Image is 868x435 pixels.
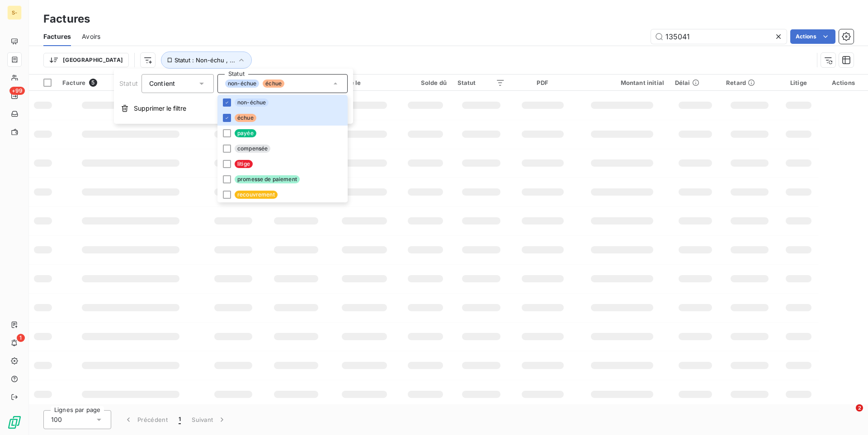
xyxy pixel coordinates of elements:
[235,114,256,122] span: échue
[17,334,25,342] span: 1
[89,79,97,87] span: 5
[675,79,715,86] div: Délai
[225,80,259,88] span: non-échue
[235,191,278,199] span: recouvrement
[173,410,186,429] button: 1
[516,79,569,86] div: PDF
[186,410,232,429] button: Suivant
[856,404,863,412] span: 2
[134,104,186,113] span: Supprimer le filtre
[335,79,393,86] div: Échue le
[119,80,138,87] span: Statut
[118,410,173,429] button: Précédent
[114,98,353,118] button: Supprimer le filtre
[43,32,71,41] span: Factures
[9,87,25,95] span: +99
[149,80,175,87] span: Contient
[263,80,284,88] span: échue
[235,98,269,107] span: non-échue
[175,56,235,64] span: Statut : Non-échu , ...
[790,29,835,44] button: Actions
[235,160,253,168] span: litige
[82,32,100,41] span: Avoirs
[7,415,22,430] img: Logo LeanPay
[235,129,256,137] span: payée
[235,145,270,153] span: compensée
[651,29,787,44] input: Rechercher
[179,415,181,424] span: 1
[784,79,813,86] div: Litige
[580,79,664,86] div: Montant initial
[7,89,21,103] a: +99
[43,53,129,67] button: [GEOGRAPHIC_DATA]
[62,79,85,86] span: Facture
[726,79,773,86] div: Retard
[7,5,22,20] div: S-
[161,51,252,69] button: Statut : Non-échu , ...
[458,79,505,86] div: Statut
[404,79,447,86] div: Solde dû
[235,175,300,183] span: promesse de paiement
[837,404,859,426] iframe: Intercom live chat
[43,11,90,27] h3: Factures
[824,79,863,86] div: Actions
[51,415,62,424] span: 100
